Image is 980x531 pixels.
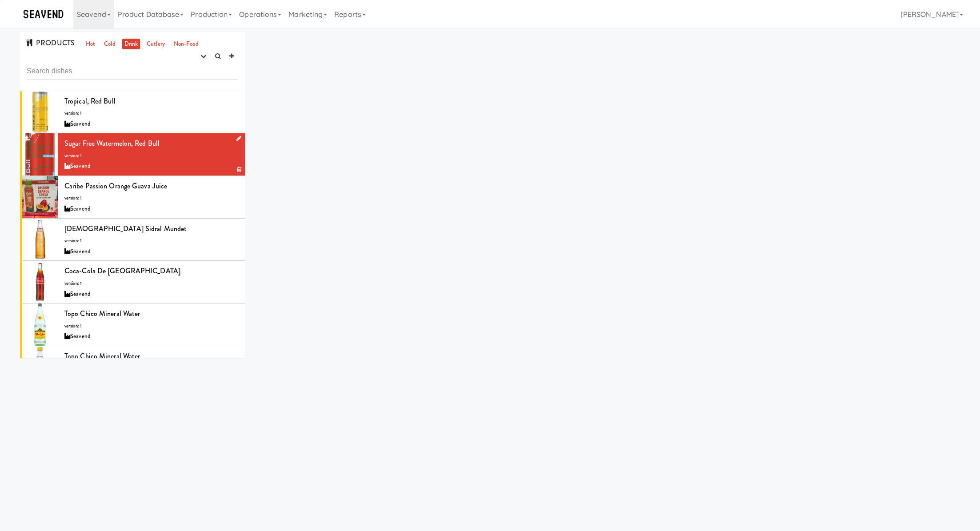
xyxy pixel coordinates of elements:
[64,152,82,159] span: version: 1
[20,261,245,303] li: Coca-Cola de [GEOGRAPHIC_DATA]version: 1Seavend
[64,204,238,215] div: Seavend
[64,119,238,130] div: Seavend
[64,138,160,148] span: Sugar Free Watermelon, Red Bull
[64,224,187,234] span: [DEMOGRAPHIC_DATA] Sidral Mundet
[172,39,201,50] a: Non-Food
[84,39,97,50] a: Hot
[64,280,82,287] span: version: 1
[144,39,167,50] a: Cutlery
[64,195,82,201] span: version: 1
[27,63,238,80] input: Search dishes
[64,308,140,319] span: Topo Chico Mineral Water
[20,219,245,261] li: [DEMOGRAPHIC_DATA] Sidral Mundetversion: 1Seavend
[64,246,238,257] div: Seavend
[64,96,116,106] span: Tropical, Red Bull
[64,331,238,342] div: Seavend
[64,323,82,329] span: version: 1
[20,133,245,176] li: Sugar Free Watermelon, Red Bullversion: 1Seavend
[64,237,82,244] span: version: 1
[20,7,67,22] img: Micromart
[64,110,82,116] span: version: 1
[64,266,180,276] span: Coca-Cola de [GEOGRAPHIC_DATA]
[122,39,140,50] a: Drink
[64,289,238,300] div: Seavend
[64,351,140,361] span: Topo Chico Mineral Water
[20,176,245,219] li: Caribe Passion Orange Guava Juiceversion: 1Seavend
[64,161,238,172] div: Seavend
[102,39,117,50] a: Cold
[20,91,245,134] li: Tropical, Red Bullversion: 1Seavend
[64,181,167,191] span: Caribe Passion Orange Guava Juice
[20,346,245,389] li: Topo Chico Mineral Waterversion: 1Seavend
[20,303,245,346] li: Topo Chico Mineral Waterversion: 1Seavend
[27,38,75,48] span: PRODUCTS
